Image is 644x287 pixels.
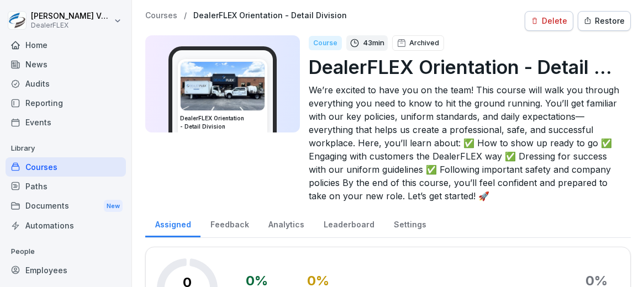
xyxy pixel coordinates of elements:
div: Course [309,36,342,50]
p: Archived [409,38,439,48]
a: Analytics [258,209,314,237]
a: Leaderboard [314,209,384,237]
p: DealerFLEX Orientation - Detail Division [309,53,622,81]
a: Home [6,35,126,55]
button: Delete [525,11,573,31]
a: Assigned [145,209,200,237]
a: Automations [6,216,126,235]
a: Events [6,113,126,132]
div: Documents [6,196,126,216]
p: We’re excited to have you on the team! This course will walk you through everything you need to k... [309,83,622,203]
a: News [6,55,126,74]
img: iylp24rw87ejcq0bh277qvmh.png [181,62,265,110]
p: [PERSON_NAME] Varoutsos [31,12,112,21]
a: Audits [6,74,126,93]
p: People [6,243,126,261]
a: Courses [145,11,177,20]
div: Restore [584,15,625,27]
h3: DealerFLEX Orientation - Detail Division [180,114,265,131]
a: Settings [384,209,436,237]
p: Library [6,140,126,157]
p: 43 min [363,38,384,49]
a: Employees [6,261,126,280]
a: Courses [6,157,126,177]
div: Delete [531,15,567,27]
a: DocumentsNew [6,196,126,216]
a: Paths [6,177,126,196]
button: Restore [578,11,631,31]
a: DealerFLEX Orientation - Detail Division [193,11,347,20]
p: / [184,11,187,20]
p: DealerFLEX [31,22,112,29]
a: Feedback [200,209,258,237]
a: Reporting [6,93,126,113]
div: New [104,200,123,212]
